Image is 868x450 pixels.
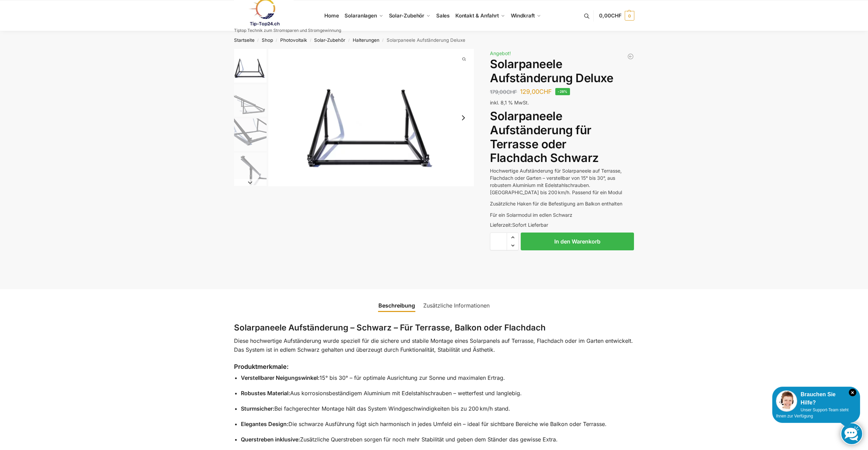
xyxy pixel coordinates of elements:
span: CHF [506,89,517,95]
nav: Breadcrumb [222,31,646,49]
li: 1 / 4 [268,49,474,186]
p: 15° bis 30° – für optimale Ausrichtung zur Sonne und maximalen Ertrag. [241,374,634,383]
a: Photovoltaik [280,37,307,43]
span: -28% [555,88,570,95]
a: 0,00CHF 0 [599,5,634,26]
a: Windkraft [508,0,544,31]
strong: Produktmerkmale: [234,363,289,370]
img: Solaranlagen-Ständer [234,118,267,151]
img: Solaranlagen--web [234,49,267,83]
bdi: 129,00 [520,88,552,95]
span: Solaranlagen [345,12,377,19]
h1: Solarpaneele Aufständerung Deluxe [490,57,634,85]
a: Solar-Zubehör [314,37,345,43]
iframe: Sicherer Rahmen für schnelle Bezahlvorgänge [489,254,635,274]
p: Für ein Solarmodul im edlen Schwarz [490,211,634,218]
span: / [345,38,352,43]
span: 0 [625,11,634,21]
strong: Sturmsicher: [241,405,274,412]
a: Sandsack ideal für Solarmodule und Zelte [627,53,634,60]
a: Zusätzliche Informationen [419,297,494,314]
span: / [255,38,262,43]
span: Sales [436,12,450,19]
span: Unser Support-Team steht Ihnen zur Verfügung [776,408,848,418]
span: 0,00 [599,12,621,19]
button: In den Warenkorb [521,233,634,250]
p: Hochwertige Aufständerung für Solarpaneele auf Terrasse, Flachdach oder Garten – verstellbar von ... [490,167,634,196]
p: Die schwarze Ausführung fügt sich harmonisch in jedes Umfeld ein – ideal für sichtbare Bereiche w... [241,420,634,429]
span: Solar-Zubehör [389,12,425,19]
span: / [379,38,387,43]
strong: Verstellbarer Neigungswinkel: [241,374,320,381]
li: 3 / 4 [232,117,267,152]
span: Increase quantity [507,233,518,242]
p: Zusätzliche Haken für die Befestigung am Balkon enthalten [490,200,634,207]
a: Startseite [234,37,255,43]
bdi: 179,00 [490,89,517,95]
span: Windkraft [511,12,535,19]
span: CHF [611,12,622,19]
li: 1 / 4 [232,49,267,83]
p: Zusätzliche Querstreben sorgen für noch mehr Stabilität und geben dem Ständer das gewisse Extra. [241,435,634,444]
span: Sofort Lieferbar [512,222,548,228]
a: Solarpaneele Aufständerung für Terrassealdernativ Solaranlagen 5176 web scaled scaled scaled [268,49,474,186]
i: Schließen [849,389,856,396]
strong: Elegantes Design: [241,421,288,427]
span: Angebot! [490,50,511,56]
button: Next slide [456,111,470,125]
img: Solaranlagen-5185-web [234,153,267,185]
img: Solaranlagen-5162-web [234,84,267,117]
a: Kontakt & Anfahrt [452,0,508,31]
button: Next slide [234,179,267,186]
span: Reduce quantity [507,241,518,250]
li: 4 / 4 [232,152,267,186]
a: Beschreibung [374,297,419,314]
a: Solaranlagen [342,0,386,31]
p: Tiptop Technik zum Stromsparen und Stromgewinnung [234,28,341,33]
p: Diese hochwertige Aufständerung wurde speziell für die sichere und stabile Montage eines Solarpan... [234,337,634,354]
p: Bei fachgerechter Montage hält das System Windgeschwindigkeiten bis zu 200 km/h stand. [241,404,634,413]
strong: Solarpaneele Aufständerung – Schwarz – Für Terrasse, Balkon oder Flachdach [234,323,546,333]
a: Solar-Zubehör [386,0,433,31]
span: Kontakt & Anfahrt [455,12,499,19]
span: / [307,38,314,43]
span: Lieferzeit: [490,222,548,228]
span: / [273,38,280,43]
h1: Solarpaneele Aufständerung für Terrasse oder Flachdach Schwarz [490,109,634,165]
strong: Querstreben inklusive: [241,436,300,443]
div: Brauchen Sie Hilfe? [776,390,856,407]
img: Solaranlagen--web [268,49,474,186]
strong: Robustes Material: [241,390,290,397]
input: Produktmenge [490,233,507,250]
a: Shop [262,37,273,43]
p: Aus korrosionsbeständigem Aluminium mit Edelstahlschrauben – wetterfest und langlebig. [241,389,634,398]
a: Halterungen [353,37,379,43]
span: CHF [539,88,552,95]
a: Sales [433,0,452,31]
img: Customer service [776,390,797,412]
span: inkl. 8,1 % MwSt. [490,100,529,105]
li: 2 / 4 [232,83,267,117]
